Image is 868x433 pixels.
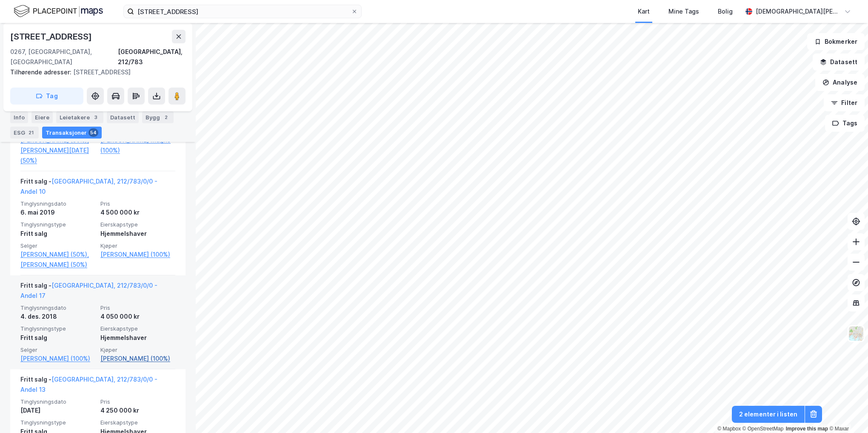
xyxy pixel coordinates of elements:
img: logo.f888ab2527a4732fd821a326f86c7f29.svg [14,4,103,19]
div: [DEMOGRAPHIC_DATA][PERSON_NAME] [756,6,841,17]
a: [PERSON_NAME] (100%) [100,249,175,260]
a: OpenStreetMap [742,426,784,432]
span: Tinglysningstype [20,221,95,228]
div: Eiere [31,111,53,123]
div: [STREET_ADDRESS] [10,30,94,43]
div: Fritt salg [20,333,95,343]
button: Tags [825,115,865,132]
a: [GEOGRAPHIC_DATA], 212/783/0/0 - Andel 17 [20,282,157,299]
div: 4 250 000 kr [100,405,175,416]
div: Bolig [718,6,733,17]
div: 3 [91,113,100,122]
div: Transaksjoner [42,127,102,139]
div: ESG [10,127,39,139]
span: Tilhørende adresser: [10,68,73,76]
span: Kjøper [100,242,175,249]
button: Analyse [815,74,865,91]
span: Eierskapstype [100,221,175,228]
div: 21 [27,128,35,137]
a: [PERSON_NAME] (50%), [20,249,95,260]
input: Søk på adresse, matrikkel, gårdeiere, leietakere eller personer [134,5,351,18]
span: Kjøper [100,346,175,354]
div: Kart [638,6,650,17]
div: Fritt salg - [20,280,175,304]
div: Leietakere [56,111,103,123]
span: Pris [100,200,175,207]
span: Pris [100,304,175,311]
div: Datasett [107,111,139,123]
span: Tinglysningstype [20,325,95,332]
div: Fritt salg - [20,176,175,200]
button: Bokmerker [807,33,865,50]
div: 4 500 000 kr [100,207,175,218]
div: Mine Tags [668,6,699,17]
div: 4 050 000 kr [100,311,175,322]
button: Datasett [813,54,865,71]
div: Hjemmelshaver [100,333,175,343]
div: Bygg [142,111,174,123]
iframe: Chat Widget [825,392,868,433]
a: [PERSON_NAME] (100%) [20,354,95,364]
span: Eierskapstype [100,325,175,332]
div: 0267, [GEOGRAPHIC_DATA], [GEOGRAPHIC_DATA] [10,47,118,67]
a: Mapbox [717,426,741,432]
div: Info [10,111,28,123]
a: [PERSON_NAME] (50%) [20,260,95,270]
div: Fritt salg [20,229,95,239]
span: Eierskapstype [100,419,175,426]
button: Tag [10,88,83,105]
span: Tinglysningstype [20,419,95,426]
a: [PERSON_NAME][DATE] (50%) [20,145,95,166]
div: 4. des. 2018 [20,311,95,322]
span: Tinglysningsdato [20,398,95,405]
button: 2 elementer i listen [732,406,805,423]
a: Improve this map [786,426,828,432]
a: [GEOGRAPHIC_DATA], 212/783/0/0 - Andel 13 [20,376,157,393]
span: Pris [100,398,175,405]
a: [PERSON_NAME] Magne (100%) [100,135,175,156]
img: Z [848,325,864,342]
div: [GEOGRAPHIC_DATA], 212/783 [118,47,186,67]
span: Selger [20,346,95,354]
div: 6. mai 2019 [20,207,95,218]
div: Fritt salg - [20,374,175,398]
div: 2 [162,113,170,122]
div: [STREET_ADDRESS] [10,67,179,77]
div: 54 [89,128,98,137]
button: Filter [824,94,865,111]
a: [PERSON_NAME] (100%) [100,354,175,364]
a: [GEOGRAPHIC_DATA], 212/783/0/0 - Andel 10 [20,178,157,195]
div: [DATE] [20,405,95,416]
span: Tinglysningsdato [20,304,95,311]
span: Tinglysningsdato [20,200,95,207]
span: Selger [20,242,95,249]
div: Hjemmelshaver [100,229,175,239]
